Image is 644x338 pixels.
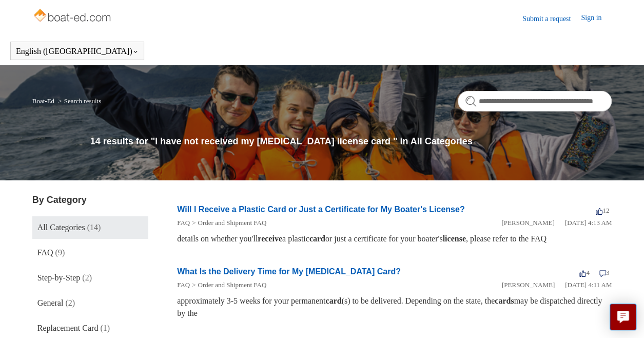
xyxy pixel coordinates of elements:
a: All Categories (14) [32,216,148,239]
em: card [325,296,341,305]
a: Boat-Ed [32,97,54,105]
span: (2) [82,273,92,282]
em: license [442,234,465,243]
li: Order and Shipment FAQ [190,280,266,290]
a: Order and Shipment FAQ [198,281,267,289]
span: FAQ [37,248,53,257]
span: General [37,298,64,307]
a: FAQ (9) [32,241,148,264]
a: What Is the Delivery Time for My [MEDICAL_DATA] Card? [177,267,401,276]
span: 3 [599,269,610,276]
h3: By Category [32,193,148,207]
em: receive [258,234,282,243]
span: All Categories [37,223,85,232]
li: FAQ [177,280,190,290]
img: Boat-Ed Help Center home page [32,6,114,27]
em: cards [495,296,514,305]
input: Search [458,91,612,111]
em: card [309,234,325,243]
a: Will I Receive a Plastic Card or Just a Certificate for My Boater's License? [177,205,464,214]
span: (9) [55,248,65,257]
span: Replacement Card [37,324,99,332]
time: 03/16/2022, 04:13 [565,219,612,227]
span: (1) [100,324,110,332]
a: Submit a request [522,13,581,24]
span: 12 [596,206,609,214]
li: Search results [56,97,101,105]
time: 03/14/2022, 04:11 [565,281,612,289]
span: Step-by-Step [37,273,81,282]
li: Boat-Ed [32,97,56,105]
a: Sign in [581,12,612,25]
span: (14) [87,223,101,232]
li: Order and Shipment FAQ [190,218,266,228]
li: FAQ [177,218,190,228]
a: FAQ [177,219,190,227]
h1: 14 results for "I have not received my [MEDICAL_DATA] license card " in All Categories [90,135,612,148]
button: Live chat [610,304,636,330]
span: (2) [65,298,75,307]
li: [PERSON_NAME] [502,280,555,290]
a: Order and Shipment FAQ [198,219,267,227]
div: approximately 3-5 weeks for your permanent (s) to be delivered. Depending on the state, the may b... [177,295,612,320]
li: [PERSON_NAME] [501,218,554,228]
span: 4 [579,269,590,276]
div: details on whether you'll a plastic or just a certificate for your boater's , please refer to the... [177,233,612,245]
a: FAQ [177,281,190,289]
a: Step-by-Step (2) [32,267,148,289]
a: General (2) [32,292,148,314]
button: English ([GEOGRAPHIC_DATA]) [16,47,139,56]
